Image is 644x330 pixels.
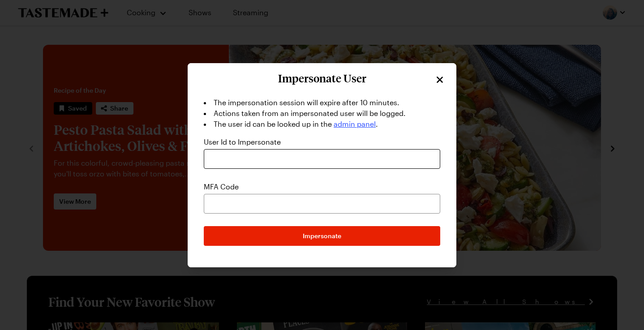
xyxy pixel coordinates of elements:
h1: Impersonate User [197,72,447,85]
a: admin panel [334,120,376,128]
button: Close [434,74,446,86]
label: User Id to Impersonate [204,137,281,147]
span: Impersonate [303,231,341,240]
li: Actions taken from an impersonated user will be logged. [204,108,440,119]
li: The user id can be looked up in the . [204,119,440,129]
label: MFA Code [204,181,239,192]
button: Impersonate [204,226,440,246]
li: The impersonation session will expire after 10 minutes. [204,97,440,108]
